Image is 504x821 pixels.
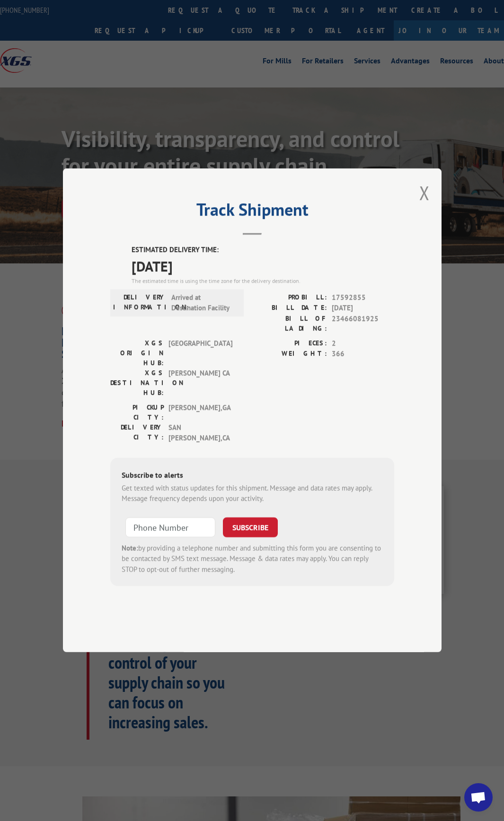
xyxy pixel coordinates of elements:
[122,543,383,575] div: by providing a telephone number and submitting this form you are consenting to be contacted by SM...
[332,292,394,303] span: 17592855
[122,543,138,552] strong: Note:
[252,303,327,314] label: BILL DATE:
[132,245,394,256] label: ESTIMATED DELIVERY TIME:
[110,203,394,221] h2: Track Shipment
[168,338,232,368] span: [GEOGRAPHIC_DATA]
[171,292,235,314] span: Arrived at Destination Facility
[252,338,327,349] label: PIECES:
[125,517,215,537] input: Phone Number
[252,314,327,333] label: BILL OF LADING:
[332,349,394,360] span: 366
[332,338,394,349] span: 2
[332,303,394,314] span: [DATE]
[252,292,327,303] label: PROBILL:
[110,368,164,398] label: XGS DESTINATION HUB:
[113,292,167,314] label: DELIVERY INFORMATION:
[168,368,232,398] span: [PERSON_NAME] CA
[464,783,493,812] a: Open chat
[122,469,383,483] div: Subscribe to alerts
[332,314,394,333] span: 23466081925
[110,422,164,444] label: DELIVERY CITY:
[168,402,232,422] span: [PERSON_NAME] , GA
[132,255,394,277] span: [DATE]
[110,338,164,368] label: XGS ORIGIN HUB:
[168,422,232,444] span: SAN [PERSON_NAME] , CA
[122,483,383,504] div: Get texted with status updates for this shipment. Message and data rates may apply. Message frequ...
[132,277,394,285] div: The estimated time is using the time zone for the delivery destination.
[419,180,430,205] button: Close modal
[223,517,278,537] button: SUBSCRIBE
[110,402,164,422] label: PICKUP CITY:
[252,349,327,360] label: WEIGHT:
